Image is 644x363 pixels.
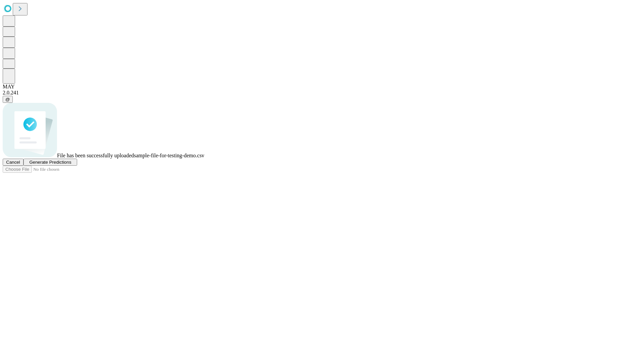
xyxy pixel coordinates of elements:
span: @ [5,97,10,102]
div: MAY [3,84,641,90]
span: sample-file-for-testing-demo.csv [134,153,204,158]
button: Cancel [3,159,23,166]
span: Generate Predictions [29,160,71,165]
span: Cancel [6,160,20,165]
div: 2.0.241 [3,90,641,96]
button: Generate Predictions [23,159,77,166]
button: @ [3,96,13,103]
span: File has been successfully uploaded [57,153,134,158]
